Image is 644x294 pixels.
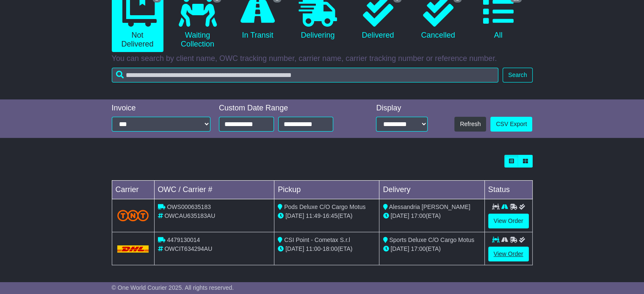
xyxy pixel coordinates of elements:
[484,181,532,199] td: Status
[383,212,481,220] div: (ETA)
[306,212,321,219] span: 11:49
[154,181,274,199] td: OWC / Carrier #
[488,247,529,261] a: View Order
[219,104,354,113] div: Custom Date Range
[323,245,337,252] span: 18:00
[285,245,304,252] span: [DATE]
[164,245,212,252] span: OWCIT634294AU
[167,236,200,243] span: 4479130014
[112,54,533,63] p: You can search by client name, OWC tracking number, carrier name, carrier tracking number or refe...
[278,212,376,220] div: - (ETA)
[164,212,215,219] span: OWCAU635183AU
[284,203,365,210] span: Pods Deluxe C/O Cargo Motus
[112,104,211,113] div: Invoice
[390,212,409,219] span: [DATE]
[167,203,211,210] span: OWS000635183
[379,181,484,199] td: Delivery
[278,245,376,253] div: - (ETA)
[112,181,154,199] td: Carrier
[323,212,337,219] span: 16:45
[274,181,379,199] td: Pickup
[503,68,532,82] button: Search
[306,245,321,252] span: 11:00
[383,245,481,253] div: (ETA)
[285,212,304,219] span: [DATE]
[454,117,486,132] button: Refresh
[389,203,470,210] span: Alessandria [PERSON_NAME]
[488,214,529,228] a: View Order
[411,212,426,219] span: 17:00
[112,284,234,291] span: © One World Courier 2025. All rights reserved.
[389,236,474,243] span: Sports Deluxe C/O Cargo Motus
[490,117,532,132] a: CSV Export
[376,104,428,113] div: Display
[284,236,350,243] span: CSI Point - Cometax S.r.l
[390,245,409,252] span: [DATE]
[117,210,149,221] img: TNT_Domestic.png
[411,245,426,252] span: 17:00
[117,245,149,252] img: DHL.png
